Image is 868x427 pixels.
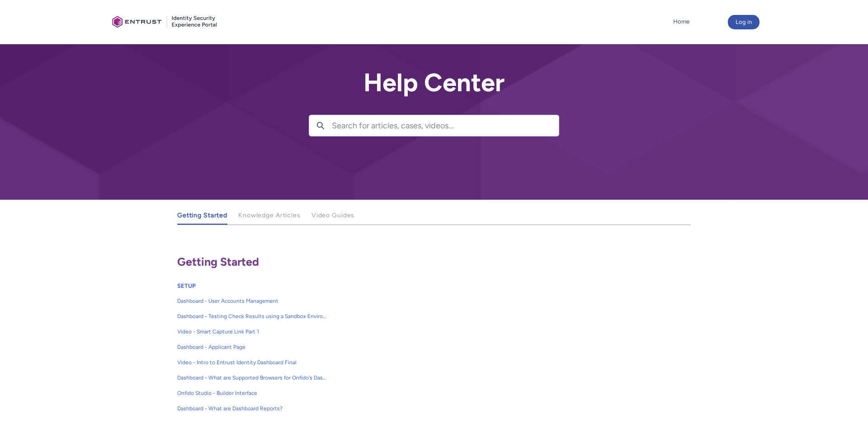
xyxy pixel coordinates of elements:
[238,207,301,225] a: Knowledge Articles
[177,312,327,320] span: Dashboard - Testing Check Results using a Sandbox Environment
[177,370,327,385] a: Dashboard - What are Supported Browsers for Onfido's Dashboard
[177,324,327,339] a: Video - Smart Capture Link Part 1
[728,15,759,29] button: Log in
[177,358,327,366] span: Video - Intro to Entrust Identity Dashboard Final
[332,115,559,136] input: Search for articles, cases, videos...
[177,309,327,324] a: Dashboard - Testing Check Results using a Sandbox Environment
[177,385,327,401] a: Onfido Studio - Builder Interface
[177,211,227,219] span: Getting Started
[177,404,327,413] span: Dashboard - What are Dashboard Reports?
[177,328,327,336] span: Video - Smart Capture Link Part 1
[177,401,327,416] a: Dashboard - What are Dashboard Reports?
[177,343,327,351] span: Dashboard - Applicant Page
[309,69,559,97] h2: Help Center
[177,339,327,355] a: Dashboard - Applicant Page
[177,297,327,305] span: Dashboard - User Accounts Management
[309,115,332,136] button: Search
[177,389,327,397] span: Onfido Studio - Builder Interface
[311,211,355,219] span: Video Guides
[671,15,692,28] a: Home
[177,282,196,289] a: SETUP
[177,355,327,370] a: Video - Intro to Entrust Identity Dashboard Final
[177,255,259,268] span: Getting Started
[311,207,355,225] a: Video Guides
[177,374,327,382] span: Dashboard - What are Supported Browsers for Onfido's Dashboard
[238,211,301,219] span: Knowledge Articles
[177,207,227,225] a: Getting Started
[177,293,327,309] a: Dashboard - User Accounts Management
